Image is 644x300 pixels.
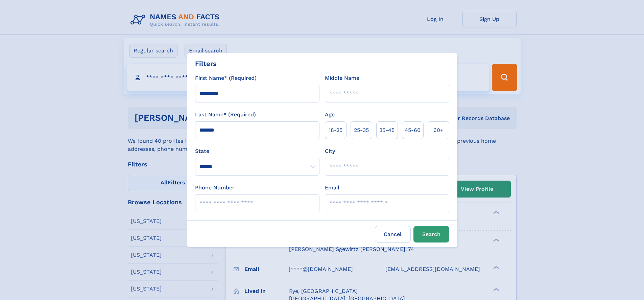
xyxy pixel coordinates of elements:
[413,226,449,243] button: Search
[354,126,369,134] span: 25‑35
[325,184,339,192] label: Email
[195,111,256,119] label: Last Name* (Required)
[325,74,359,82] label: Middle Name
[405,126,421,134] span: 45‑60
[195,59,217,69] div: Filters
[325,147,335,155] label: City
[195,184,235,192] label: Phone Number
[329,126,342,134] span: 18‑25
[325,111,335,119] label: Age
[379,126,395,134] span: 35‑45
[195,74,257,82] label: First Name* (Required)
[195,147,319,155] label: State
[375,226,411,243] label: Cancel
[433,126,444,134] span: 60+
